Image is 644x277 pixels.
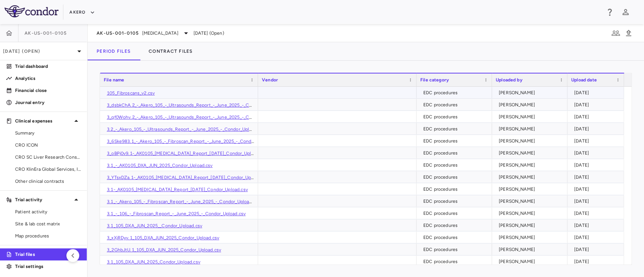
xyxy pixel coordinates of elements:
[107,223,202,228] a: 3.1_105_DXA_JUN_2025__Condor_Upload.csv
[499,159,564,171] div: [PERSON_NAME]
[499,87,564,99] div: [PERSON_NAME]
[107,247,221,253] a: 3_2GhbJtU.1_105_DXA_JUN_2025_Condor_Upload.csv
[107,199,260,204] a: 3.1_-_Akero_105_-_Fibroscan_Report_-_June_2025_-_Condor_Upload.csv
[574,243,620,256] div: [DATE]
[574,147,620,159] div: [DATE]
[423,256,488,268] div: EDC procedures
[15,63,81,70] p: Trial dashboard
[423,147,488,159] div: EDC procedures
[15,178,81,185] span: Other clinical contracts
[15,130,81,136] span: Summary
[15,87,81,94] p: Financial close
[423,135,488,147] div: EDC procedures
[262,77,278,83] span: Vendor
[15,142,81,148] span: CRO ICON
[499,111,564,123] div: [PERSON_NAME]
[574,87,620,99] div: [DATE]
[194,30,224,37] span: [DATE] (Open)
[499,123,564,135] div: [PERSON_NAME]
[15,75,81,82] p: Analytics
[104,77,124,83] span: File name
[140,42,202,60] button: Contract Files
[3,48,75,55] p: [DATE] (Open)
[107,127,265,132] a: 3.2_-_Akero_105_-_Ultrasounds_Report_-_June_2025_-_Condor_Upload.csv
[420,77,449,83] span: File category
[15,166,81,173] span: CRO KlinEra Global Services, Inc
[15,99,81,106] p: Journal entry
[107,139,280,144] a: 3_6Ske983.1_-_Akero_105_-_Fibroscan_Report_-_June_2025_-_Condor_Upload.csv
[107,211,246,216] a: 3.1_-_106_-_Fibroscan_Report_-_June_2025_-_Condor_Upload.csv
[499,171,564,183] div: [PERSON_NAME]
[107,235,219,240] a: 3_xXjRDyv.1_105_DXA_JUN_2025_Condor_Upload.csv
[499,135,564,147] div: [PERSON_NAME]
[499,243,564,256] div: [PERSON_NAME]
[571,77,597,83] span: Upload date
[499,219,564,231] div: [PERSON_NAME]
[423,159,488,171] div: EDC procedures
[499,183,564,195] div: [PERSON_NAME]
[5,5,58,17] img: logo-full-SnFGN8VE.png
[499,256,564,268] div: [PERSON_NAME]
[574,231,620,243] div: [DATE]
[499,231,564,243] div: [PERSON_NAME]
[15,263,81,270] p: Trial settings
[574,159,620,171] div: [DATE]
[496,77,523,83] span: Uploaded by
[15,220,81,227] span: Site & lab cost matrix
[69,6,95,18] button: Akero
[15,251,81,258] p: Trial files
[97,30,139,36] span: AK-US-001-0105
[499,147,564,159] div: [PERSON_NAME]
[574,207,620,219] div: [DATE]
[107,115,286,120] a: 3_qf0Wohv.2_-_Akero_105_-_Ultrasounds_Report_-_June_2025_-_Condor_Upload.csv
[107,90,155,96] a: 105_Fibroscans_v2.csv
[423,219,488,231] div: EDC procedures
[574,183,620,195] div: [DATE]
[423,123,488,135] div: EDC procedures
[142,30,178,37] span: [MEDICAL_DATA]
[499,207,564,219] div: [PERSON_NAME]
[423,207,488,219] div: EDC procedures
[423,171,488,183] div: EDC procedures
[423,183,488,195] div: EDC procedures
[15,154,81,161] span: CRO SC Liver Research Consortium LLC
[423,87,488,99] div: EDC procedures
[107,175,268,180] a: 3_YTsxDZa.1-_AK0105_[MEDICAL_DATA]_Report_[DATE]_Condor_Upload.csv
[423,195,488,207] div: EDC procedures
[423,99,488,111] div: EDC procedures
[574,219,620,231] div: [DATE]
[15,208,81,215] span: Patient activity
[107,103,286,108] a: 3_dsbkChA.2_-_Akero_105_-_Ultrasounds_Report_-_June_2025_-_Condor_Upload.csv
[574,195,620,207] div: [DATE]
[574,171,620,183] div: [DATE]
[15,196,72,203] p: Trial activity
[423,111,488,123] div: EDC procedures
[574,99,620,111] div: [DATE]
[107,151,267,156] a: 3_oBPj0v9.1-_AK0105_[MEDICAL_DATA]_Report_[DATE]_Condor_Upload.csv
[15,233,81,239] span: Map procedures
[25,30,67,36] span: AK-US-001-0105
[574,111,620,123] div: [DATE]
[574,256,620,268] div: [DATE]
[107,259,200,265] a: 3.1_105_DXA_JUN_2025_Condor_Upload.csv
[499,195,564,207] div: [PERSON_NAME]
[574,123,620,135] div: [DATE]
[423,231,488,243] div: EDC procedures
[499,99,564,111] div: [PERSON_NAME]
[423,243,488,256] div: EDC procedures
[107,163,212,168] a: 3.1_-_AK0105_DXA_JUN_2025_Condor_Upload.csv
[15,118,72,124] p: Clinical expenses
[574,135,620,147] div: [DATE]
[88,42,140,60] button: Period Files
[107,187,248,192] a: 3.1-_AK0105_[MEDICAL_DATA]_Report_[DATE]_Condor_Upload.csv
